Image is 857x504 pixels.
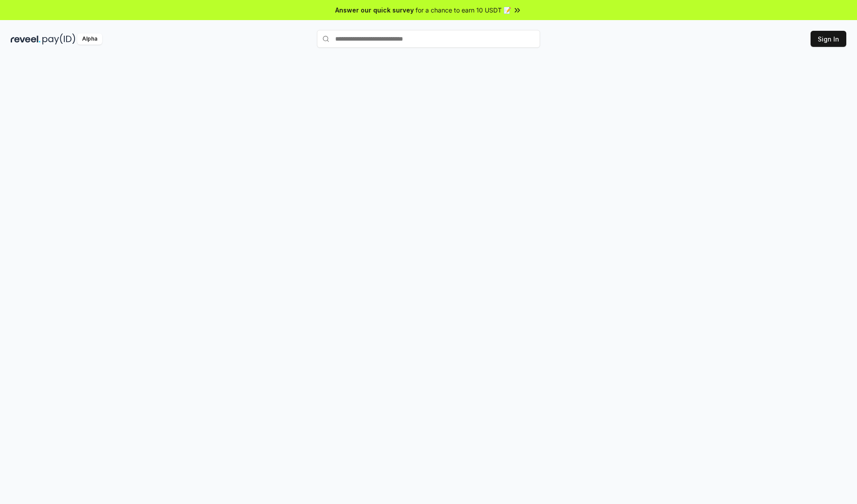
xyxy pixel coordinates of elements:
span: for a chance to earn 10 USDT 📝 [416,5,511,15]
span: Answer our quick survey [335,5,414,15]
div: Alpha [77,33,102,45]
img: reveel_dark [11,33,41,45]
button: Sign In [811,31,846,47]
img: pay_id [42,33,75,45]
